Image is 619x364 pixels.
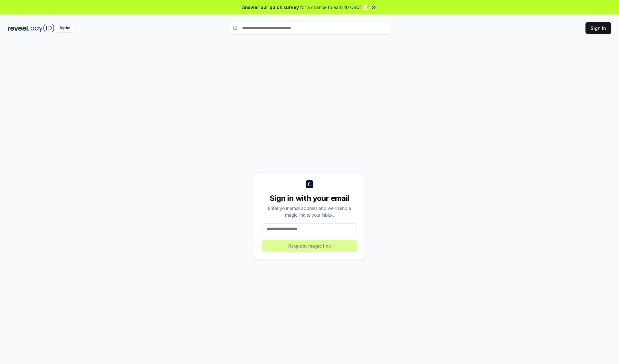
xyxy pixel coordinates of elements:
span: Answer our quick survey [242,4,299,11]
div: Alpha [56,24,74,32]
img: reveel_dark [8,24,29,32]
img: logo_small [306,180,313,188]
button: Sign In [585,22,611,34]
div: Enter your email address and we’ll send a magic link to your inbox. [262,205,357,218]
span: for a chance to earn 10 USDT 📝 [300,4,369,11]
div: Sign in with your email [262,193,357,203]
img: pay_id [31,24,54,32]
